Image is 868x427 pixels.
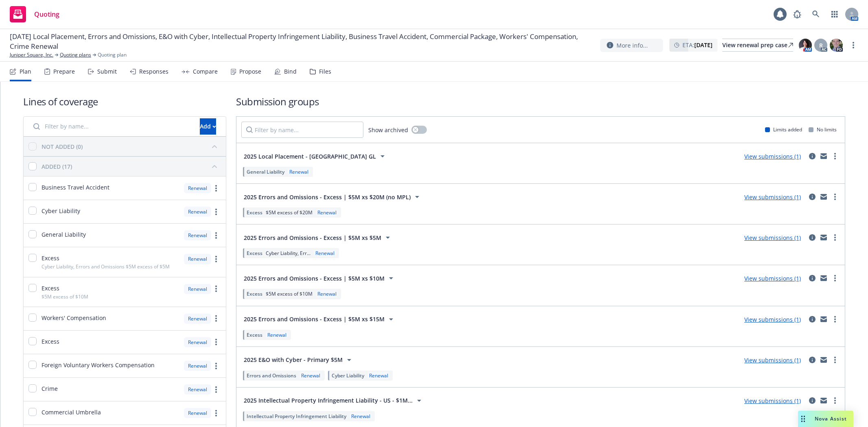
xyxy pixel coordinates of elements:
[184,207,211,217] div: Renewal
[42,337,59,346] span: Excess
[744,397,801,405] a: View submissions (1)
[319,68,331,75] div: Files
[807,314,817,324] a: circleInformation
[42,293,88,300] span: $5M excess of $10M
[830,314,840,324] a: more
[807,355,817,365] a: circleInformation
[10,51,53,59] a: Juniper Square, Inc.
[42,162,72,171] div: ADDED (17)
[42,230,86,239] span: General Liability
[184,337,211,347] div: Renewal
[819,233,829,242] a: mail
[266,290,313,297] span: $5M excess of $10M
[247,372,296,379] span: Errors and Omissions
[332,372,364,379] span: Cyber Liability
[247,250,262,257] span: Excess
[830,233,840,242] a: more
[211,207,221,217] a: more
[184,408,211,418] div: Renewal
[848,40,858,50] a: more
[789,6,805,22] a: Report a Bug
[288,168,310,175] div: Renewal
[600,39,663,52] button: More info...
[42,254,59,262] span: Excess
[244,396,413,405] span: 2025 Intellectual Property Infringement Liability - US - $1M...
[42,361,155,369] span: Foreign Voluntary Workers Compensation
[184,284,211,294] div: Renewal
[98,51,127,59] span: Quoting plan
[284,68,297,75] div: Bind
[42,408,101,416] span: Commercial Umbrella
[819,355,829,365] a: mail
[211,284,221,294] a: more
[830,355,840,365] a: more
[42,284,59,292] span: Excess
[830,151,840,161] a: more
[241,392,426,409] button: 2025 Intellectual Property Infringement Liability - US - $1M...
[300,372,322,379] div: Renewal
[42,207,80,215] span: Cyber Liability
[211,231,221,240] a: more
[807,233,817,242] a: circleInformation
[694,41,713,49] strong: [DATE]
[60,51,91,59] a: Quoting plans
[139,68,168,75] div: Responses
[42,314,106,322] span: Workers' Compensation
[244,193,411,201] span: 2025 Errors and Omissions - Excess | $5M xs $20M (no MPL)
[830,396,840,405] a: more
[184,230,211,240] div: Renewal
[368,126,408,134] span: Show archived
[244,315,385,323] span: 2025 Errors and Omissions - Excess | $5M xs $15M
[211,314,221,323] a: more
[722,39,793,51] div: View renewal prep case
[211,408,221,418] a: more
[316,209,338,216] div: Renewal
[247,209,262,216] span: Excess
[211,254,221,264] a: more
[184,384,211,394] div: Renewal
[241,122,363,138] input: Filter by name...
[744,193,801,201] a: View submissions (1)
[807,396,817,405] a: circleInformation
[809,126,837,133] div: No limits
[266,209,313,216] span: $5M excess of $20M
[819,396,829,405] a: mail
[722,39,793,52] a: View renewal prep case
[7,3,63,26] a: Quoting
[826,6,843,22] a: Switch app
[241,229,395,246] button: 2025 Errors and Omissions - Excess | $5M xs $5M
[744,152,801,160] a: View submissions (1)
[819,41,823,50] span: R
[350,413,372,420] div: Renewal
[266,250,310,257] span: Cyber Liability, Err...
[42,183,109,192] span: Business Travel Accident
[830,192,840,202] a: more
[10,32,594,51] span: [DATE] Local Placement, Errors and Omissions, E&O with Cyber, Intellectual Property Infringement ...
[314,250,336,257] div: Renewal
[807,273,817,283] a: circleInformation
[807,151,817,161] a: circleInformation
[807,192,817,202] a: circleInformation
[97,68,117,75] div: Submit
[819,273,829,283] a: mail
[211,361,221,371] a: more
[211,337,221,347] a: more
[799,39,812,52] img: photo
[42,263,170,270] span: Cyber Liability, Errors and Omissions $5M excess of $5M
[184,183,211,193] div: Renewal
[830,273,840,283] a: more
[682,41,713,49] span: ETA :
[184,314,211,324] div: Renewal
[744,316,801,323] a: View submissions (1)
[53,68,75,75] div: Prepare
[367,372,390,379] div: Renewal
[20,68,31,75] div: Plan
[193,68,218,75] div: Compare
[744,356,801,364] a: View submissions (1)
[42,160,221,173] button: ADDED (17)
[830,39,843,52] img: photo
[815,415,847,422] span: Nova Assist
[244,355,343,364] span: 2025 E&O with Cyber - Primary $5M
[241,352,356,368] button: 2025 E&O with Cyber - Primary $5M
[765,126,802,133] div: Limits added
